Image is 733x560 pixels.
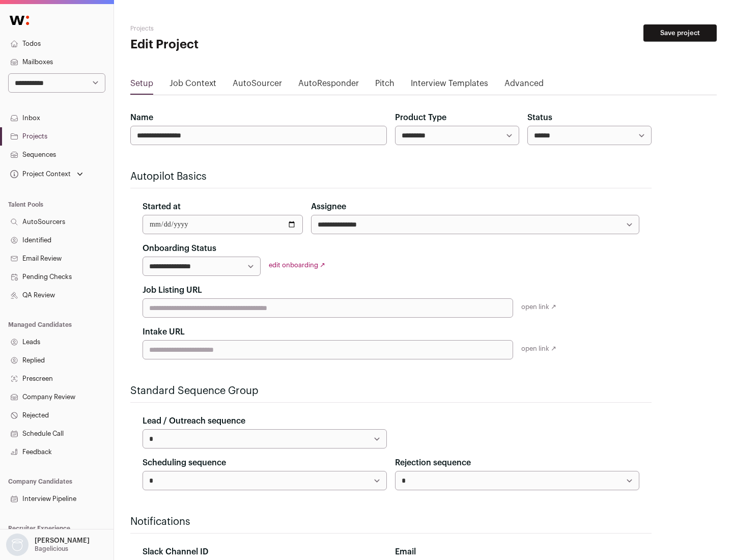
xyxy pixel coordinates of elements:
[504,77,544,94] a: Advanced
[395,111,446,124] label: Product Type
[143,242,216,255] label: Onboarding Status
[130,77,153,94] a: Setup
[4,10,35,31] img: Wellfound
[130,170,652,184] h2: Autopilot Basics
[143,201,181,213] label: Started at
[375,77,394,94] a: Pitch
[130,37,326,53] h1: Edit Project
[130,24,326,33] h2: Projects
[130,384,652,398] h2: Standard Sequence Group
[269,262,325,268] a: edit onboarding ↗
[311,201,346,213] label: Assignee
[143,415,245,427] label: Lead / Outreach sequence
[298,77,359,94] a: AutoResponder
[170,77,216,94] a: Job Context
[8,167,85,181] button: Open dropdown
[143,546,208,558] label: Slack Channel ID
[395,546,639,558] div: Email
[527,111,552,124] label: Status
[143,326,185,338] label: Intake URL
[643,24,717,42] button: Save project
[35,537,90,545] p: [PERSON_NAME]
[35,545,68,553] p: Bagelicious
[130,515,652,529] h2: Notifications
[233,77,282,94] a: AutoSourcer
[6,534,29,556] img: nopic.png
[8,170,71,178] div: Project Context
[395,457,471,469] label: Rejection sequence
[411,77,488,94] a: Interview Templates
[143,284,202,296] label: Job Listing URL
[130,111,153,124] label: Name
[4,534,92,556] button: Open dropdown
[143,457,226,469] label: Scheduling sequence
